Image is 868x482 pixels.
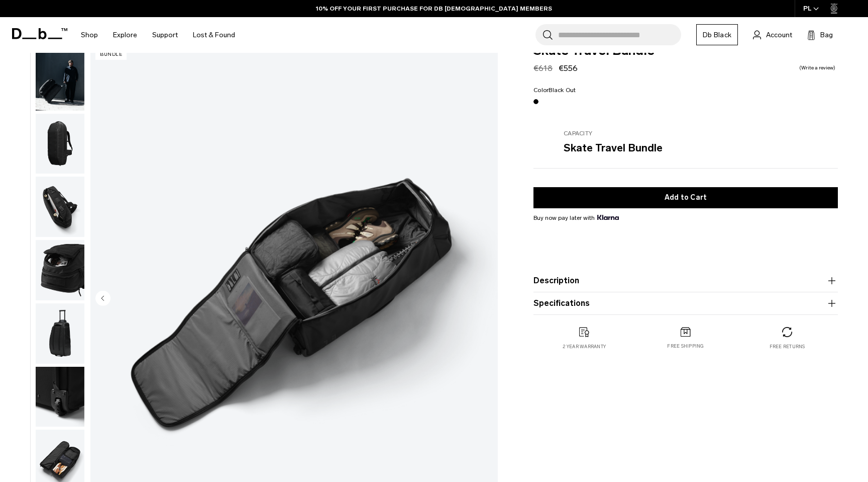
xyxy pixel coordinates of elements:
img: Skate Travel Bundle [36,177,84,237]
button: Skate Travel Bundle [35,239,85,301]
nav: Main Navigation [73,17,243,53]
span: €556 [559,63,578,73]
p: Free returns [770,343,805,350]
img: Skate Travel Bundle [36,303,84,364]
s: €618 [533,63,553,73]
img: Skate Travel Bundle [36,240,84,300]
button: Bag [807,29,833,41]
legend: Color [533,87,576,93]
a: Explore [113,17,137,53]
button: Skate Travel Bundle [35,113,85,175]
span: Buy now pay later with [533,213,619,222]
a: Db Black [696,24,738,45]
button: Previous slide [95,290,111,307]
button: Skate Travel Bundle [35,366,85,428]
button: Skate Travel Bundle [35,50,85,111]
a: Support [152,17,178,53]
p: Skate Travel Bundle [564,140,808,156]
button: Skate Travel Bundle [35,176,85,237]
a: Account [753,29,792,41]
img: Skate Travel Bundle [36,50,84,111]
a: Shop [81,17,98,53]
button: Description [533,275,838,287]
p: 2 year warranty [563,343,606,350]
img: Skate Travel Bundle [36,114,84,174]
a: Write a review [799,65,835,70]
button: Add to Cart [533,187,838,208]
a: 10% OFF YOUR FIRST PURCHASE FOR DB [DEMOGRAPHIC_DATA] MEMBERS [316,4,552,13]
p: Free shipping [667,343,704,350]
p: Bundle [95,49,127,60]
button: Specifications [533,297,838,309]
span: Skate Travel Bundle [533,44,838,57]
span: Bag [820,30,833,40]
span: Account [766,30,792,40]
span: Black Out [549,87,576,94]
a: Lost & Found [193,17,235,53]
button: Skate Travel Bundle [35,303,85,364]
img: Skate Travel Bundle [36,367,84,427]
img: {"height" => 20, "alt" => "Klarna"} [597,215,619,220]
p: Capacity [564,129,808,138]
